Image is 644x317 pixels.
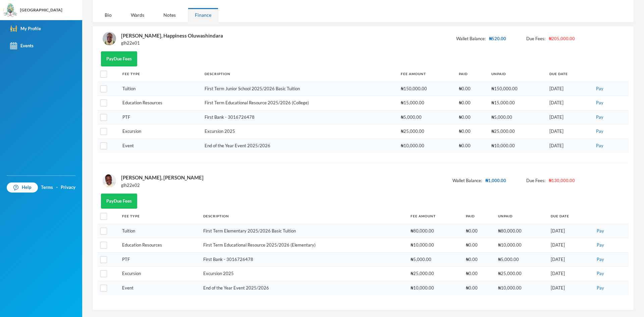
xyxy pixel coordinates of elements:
[495,252,547,267] td: ₦5,000.00
[547,252,591,267] td: [DATE]
[495,209,547,224] th: Unpaid
[124,8,151,22] div: Wards
[526,177,545,184] span: Due Fees:
[200,224,407,238] td: First Term Elementary 2025/2026 Basic Tuition
[397,82,455,96] td: ₦150,000.00
[456,36,486,42] span: Wallet Balance:
[119,209,200,224] th: Fee Type
[121,40,223,47] div: glh22e01
[4,4,17,17] img: logo
[119,82,202,96] td: Tuition
[156,8,183,22] div: Notes
[200,209,407,224] th: Description
[119,96,202,110] td: Education Resources
[119,224,200,238] td: Tuition
[10,42,34,49] div: Events
[546,110,591,124] td: [DATE]
[488,124,546,139] td: ₦25,000.00
[201,124,397,139] td: Excursion 2025
[61,184,75,191] a: Privacy
[397,96,455,110] td: ₦15,000.00
[549,177,575,184] span: ₦130,000.00
[526,36,545,42] span: Due Fees:
[455,66,488,82] th: Paid
[407,224,463,238] td: ₦80,000.00
[463,238,495,253] td: ₦0.00
[455,82,488,96] td: ₦0.00
[119,139,202,153] td: Event
[407,252,463,267] td: ₦5,000.00
[595,284,606,292] button: Pay
[546,96,591,110] td: [DATE]
[495,238,547,253] td: ₦10,000.00
[407,238,463,253] td: ₦10,000.00
[101,194,137,209] button: PayDue Fees
[119,110,202,124] td: PTF
[594,128,605,135] button: Pay
[595,256,606,263] button: Pay
[201,139,397,153] td: End of the Year Event 2025/2026
[200,281,407,295] td: End of the Year Event 2025/2026
[488,110,546,124] td: ₦5,000.00
[119,281,200,295] td: Event
[485,177,506,184] span: ₦1,000.00
[121,31,223,40] div: [PERSON_NAME], Happiness Oluwashindara
[119,66,202,82] th: Fee Type
[595,227,606,235] button: Pay
[495,224,547,238] td: ₦80,000.00
[546,139,591,153] td: [DATE]
[488,139,546,153] td: ₦10,000.00
[455,96,488,110] td: ₦0.00
[201,82,397,96] td: First Term Junior School 2025/2026 Basic Tuition
[547,224,591,238] td: [DATE]
[463,267,495,281] td: ₦0.00
[547,281,591,295] td: [DATE]
[594,142,605,150] button: Pay
[463,281,495,295] td: ₦0.00
[41,184,53,191] a: Terms
[200,238,407,253] td: First Term Educational Resource 2025/2026 (Elementary)
[200,267,407,281] td: Excursion 2025
[489,36,506,42] span: ₦520.00
[463,252,495,267] td: ₦0.00
[546,82,591,96] td: [DATE]
[201,66,397,82] th: Description
[463,224,495,238] td: ₦0.00
[201,96,397,110] td: First Term Educational Resource 2025/2026 (College)
[407,267,463,281] td: ₦25,000.00
[20,7,62,13] div: [GEOGRAPHIC_DATA]
[455,124,488,139] td: ₦0.00
[56,184,58,191] div: ·
[103,32,116,45] img: STUDENT
[10,25,41,32] div: My Profile
[546,66,591,82] th: Due Date
[188,8,218,22] div: Finance
[595,270,606,277] button: Pay
[119,252,200,267] td: PTF
[488,66,546,82] th: Unpaid
[200,252,407,267] td: First Bank - 3016726478
[7,182,38,193] a: Help
[121,173,204,182] div: [PERSON_NAME], [PERSON_NAME]
[452,177,482,184] span: Wallet Balance:
[594,85,605,93] button: Pay
[495,267,547,281] td: ₦25,000.00
[407,281,463,295] td: ₦10,000.00
[407,209,463,224] th: Fee Amount
[547,238,591,253] td: [DATE]
[119,238,200,253] td: Education Resources
[397,110,455,124] td: ₦5,000.00
[495,281,547,295] td: ₦10,000.00
[397,66,455,82] th: Fee Amount
[547,209,591,224] th: Due Date
[397,139,455,153] td: ₦10,000.00
[549,36,575,42] span: ₦205,000.00
[119,124,202,139] td: Excursion
[594,99,605,107] button: Pay
[98,8,119,22] div: Bio
[455,110,488,124] td: ₦0.00
[103,174,116,188] img: STUDENT
[119,267,200,281] td: Excursion
[455,139,488,153] td: ₦0.00
[595,242,606,249] button: Pay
